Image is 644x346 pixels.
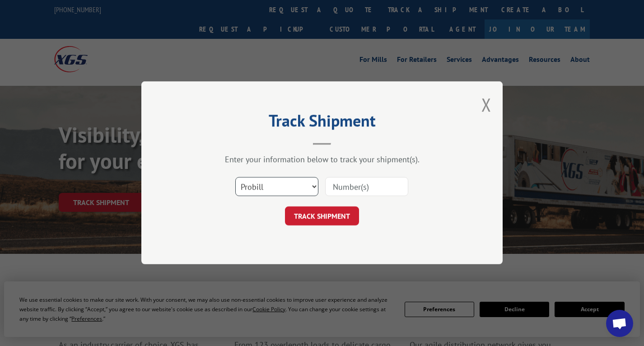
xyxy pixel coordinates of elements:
[285,207,359,226] button: TRACK SHIPMENT
[606,310,633,337] a: Open chat
[187,114,457,131] h2: Track Shipment
[481,93,491,117] button: Close modal
[187,154,457,165] div: Enter your information below to track your shipment(s).
[325,178,408,196] input: Number(s)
